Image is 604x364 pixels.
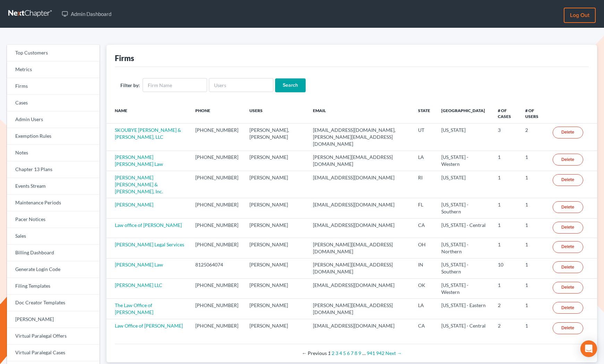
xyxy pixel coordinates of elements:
[7,278,100,295] a: Filing Templates
[553,222,583,234] a: Delete
[190,103,244,124] th: Phone
[343,350,346,356] a: Page 5
[7,161,100,178] a: Chapter 13 Plans
[580,340,597,357] div: Open Intercom Messenger
[190,319,244,338] td: [PHONE_NUMBER]
[190,171,244,198] td: [PHONE_NUMBER]
[244,299,307,319] td: [PERSON_NAME]
[553,322,583,334] a: Delete
[492,299,520,319] td: 2
[115,242,184,247] a: [PERSON_NAME] Legal Services
[412,171,436,198] td: RI
[412,103,436,124] th: State
[7,178,100,195] a: Events Stream
[436,171,492,198] td: [US_STATE]
[436,299,492,319] td: [US_STATE] - Eastern
[307,279,412,299] td: [EMAIL_ADDRESS][DOMAIN_NAME]
[209,78,273,92] input: Users
[492,103,520,124] th: # of Cases
[7,311,100,328] a: [PERSON_NAME]
[244,171,307,198] td: [PERSON_NAME]
[307,151,412,171] td: [PERSON_NAME][EMAIL_ADDRESS][DOMAIN_NAME]
[7,95,100,111] a: Cases
[307,198,412,218] td: [EMAIL_ADDRESS][DOMAIN_NAME]
[553,127,583,138] a: Delete
[553,282,583,294] a: Delete
[302,350,327,356] span: Previous page
[190,124,244,151] td: [PHONE_NUMBER]
[351,350,354,356] a: Page 7
[7,61,100,78] a: Metrics
[492,258,520,278] td: 10
[412,238,436,258] td: OH
[553,154,583,166] a: Delete
[492,238,520,258] td: 1
[520,103,547,124] th: # of Users
[115,262,163,268] a: [PERSON_NAME] Law
[7,295,100,311] a: Doc Creator Templates
[244,103,307,124] th: Users
[115,154,163,167] a: [PERSON_NAME] [PERSON_NAME] Law
[553,201,583,213] a: Delete
[564,8,596,23] a: Log out
[244,258,307,278] td: [PERSON_NAME]
[553,174,583,186] a: Delete
[520,258,547,278] td: 1
[412,319,436,338] td: CA
[436,218,492,238] td: [US_STATE] - Central
[190,299,244,319] td: [PHONE_NUMBER]
[436,279,492,299] td: [US_STATE] - Western
[7,128,100,145] a: Exemption Rules
[436,319,492,338] td: [US_STATE] - Central
[335,350,338,356] a: Page 3
[492,279,520,299] td: 1
[307,103,412,124] th: Email
[412,124,436,151] td: UT
[307,218,412,238] td: [EMAIL_ADDRESS][DOMAIN_NAME]
[553,241,583,253] a: Delete
[58,8,115,20] a: Admin Dashboard
[190,198,244,218] td: [PHONE_NUMBER]
[115,302,153,315] a: The Law Office of [PERSON_NAME]
[436,258,492,278] td: [US_STATE] - Southern
[244,151,307,171] td: [PERSON_NAME]
[520,124,547,151] td: 2
[436,151,492,171] td: [US_STATE] - Western
[412,299,436,319] td: LA
[190,258,244,278] td: 8125064074
[190,238,244,258] td: [PHONE_NUMBER]
[244,279,307,299] td: [PERSON_NAME]
[367,350,375,356] a: Page 941
[115,323,183,329] a: Law Office of [PERSON_NAME]
[492,319,520,338] td: 2
[520,218,547,238] td: 1
[520,279,547,299] td: 1
[362,350,366,356] span: …
[307,299,412,319] td: [PERSON_NAME][EMAIL_ADDRESS][DOMAIN_NAME]
[412,279,436,299] td: OK
[376,350,384,356] a: Page 942
[115,53,134,63] div: Firms
[115,127,181,140] a: SKOUBYE [PERSON_NAME] & [PERSON_NAME], LLC
[307,258,412,278] td: [PERSON_NAME][EMAIL_ADDRESS][DOMAIN_NAME]
[412,218,436,238] td: CA
[120,82,140,89] label: Filter by:
[190,218,244,238] td: [PHONE_NUMBER]
[115,282,162,288] a: [PERSON_NAME] LLC
[275,78,306,92] input: Search
[7,145,100,161] a: Notes
[7,245,100,261] a: Billing Dashboard
[115,202,153,208] a: [PERSON_NAME]
[492,151,520,171] td: 1
[553,261,583,273] a: Delete
[492,218,520,238] td: 1
[520,299,547,319] td: 1
[244,218,307,238] td: [PERSON_NAME]
[553,302,583,314] a: Delete
[7,78,100,95] a: Firms
[190,151,244,171] td: [PHONE_NUMBER]
[332,350,334,356] a: Page 2
[307,319,412,338] td: [EMAIL_ADDRESS][DOMAIN_NAME]
[7,328,100,345] a: Virtual Paralegal Offers
[107,103,190,124] th: Name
